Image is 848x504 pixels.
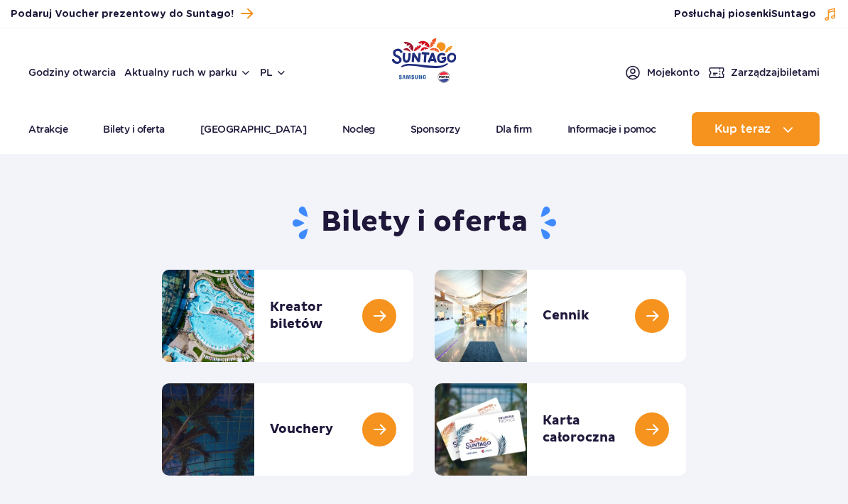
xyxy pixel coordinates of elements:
a: Podaruj Voucher prezentowy do Suntago! [11,4,253,23]
a: Dla firm [496,112,532,146]
a: Zarządzajbiletami [708,64,820,81]
a: [GEOGRAPHIC_DATA] [200,112,307,146]
a: Godziny otwarcia [28,65,116,80]
button: Posłuchaj piosenkiSuntago [674,7,837,21]
span: Posłuchaj piosenki [674,7,816,21]
span: Moje konto [647,65,700,80]
span: Podaruj Voucher prezentowy do Suntago! [11,7,234,21]
button: Kup teraz [692,112,820,146]
a: Sponsorzy [411,112,460,146]
span: Kup teraz [714,123,771,136]
button: Aktualny ruch w parku [124,67,251,78]
a: Atrakcje [28,112,67,146]
a: Informacje i pomoc [567,112,656,146]
a: Bilety i oferta [103,112,165,146]
a: Mojekonto [624,64,700,81]
a: Park of Poland [392,35,457,81]
span: Suntago [771,9,816,19]
h1: Bilety i oferta [162,204,686,241]
button: pl [260,65,287,80]
a: Nocleg [342,112,375,146]
span: Zarządzaj biletami [731,65,820,80]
